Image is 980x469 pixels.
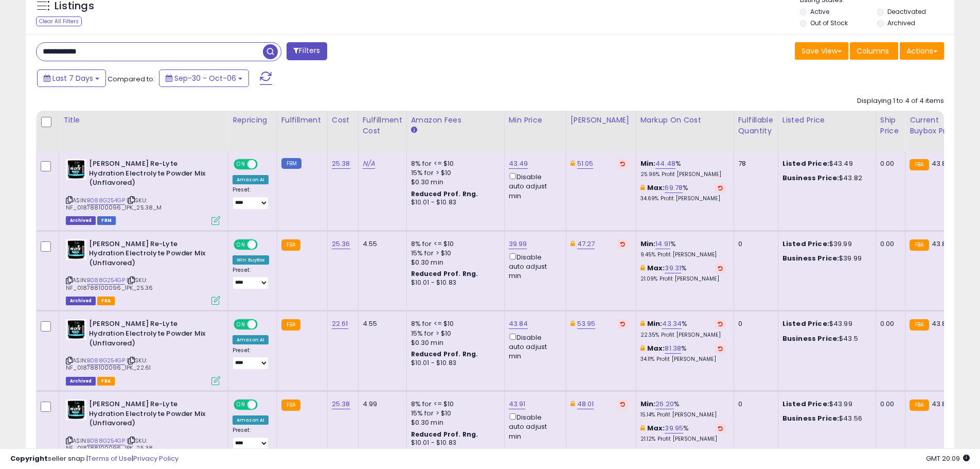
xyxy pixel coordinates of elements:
p: 22.35% Profit [PERSON_NAME] [640,332,726,339]
b: Business Price: [782,253,839,263]
b: Reduced Prof. Rng. [411,430,478,439]
span: OFF [256,401,273,409]
span: 43.8 [932,159,947,168]
b: Max: [647,183,665,193]
a: 43.84 [509,319,528,329]
span: OFF [256,160,273,169]
div: 0 [738,239,770,249]
img: 41h5e3CilzL._SL40_.jpg [66,159,86,180]
div: $43.49 [782,159,868,168]
div: 0.00 [880,159,897,168]
div: Disable auto adjust min [509,251,558,281]
label: Deactivated [887,7,926,16]
b: Reduced Prof. Rng. [411,350,478,358]
div: % [640,183,726,202]
span: ON [235,240,247,249]
b: [PERSON_NAME] Re-Lyte Hydration Electrolyte Powder Mix (Unflavored) [89,159,214,190]
div: $0.30 min [411,418,496,427]
div: % [640,319,726,338]
div: 8% for <= $10 [411,159,496,168]
small: FBM [281,158,301,169]
div: ASIN: [66,239,220,304]
a: 22.61 [332,319,348,329]
div: Ship Price [880,115,901,136]
div: Cost [332,115,354,126]
div: Preset: [233,186,269,210]
div: % [640,239,726,258]
a: 25.36 [332,239,350,249]
b: Min: [647,319,663,328]
div: Amazon Fees [411,115,500,126]
a: B088G254GP [87,437,125,445]
div: Fulfillment Cost [363,115,402,136]
a: 43.34 [662,319,682,329]
small: FBA [281,319,300,331]
a: B088G254GP [87,196,125,205]
img: 41h5e3CilzL._SL40_.jpg [66,319,86,340]
span: Last 7 Days [52,73,93,83]
a: 43.49 [509,159,528,169]
div: $10.01 - $10.83 [411,279,496,287]
b: Max: [647,263,665,273]
a: 48.01 [577,399,594,409]
div: $39.99 [782,239,868,249]
div: $10.01 - $10.83 [411,359,496,368]
span: ON [235,160,247,169]
span: Listings that have been deleted from Seller Central [66,377,96,386]
div: $0.30 min [411,338,496,348]
div: Listed Price [782,115,871,126]
div: 15% for > $10 [411,329,496,338]
div: $39.99 [782,254,868,263]
div: $10.01 - $10.83 [411,198,496,207]
a: 26.20 [655,399,674,409]
span: ON [235,320,247,329]
span: OFF [256,320,273,329]
a: 44.48 [655,159,675,169]
b: Business Price: [782,334,839,343]
b: Business Price: [782,173,839,183]
div: 4.55 [363,319,399,328]
span: 43.8 [932,399,947,409]
div: [PERSON_NAME] [571,115,632,126]
div: 8% for <= $10 [411,399,496,409]
div: Fulfillable Quantity [738,115,774,136]
div: Disable auto adjust min [509,332,558,361]
div: Preset: [233,267,269,290]
a: Terms of Use [88,454,132,463]
div: seller snap | | [10,454,179,464]
b: Min: [640,399,656,409]
b: [PERSON_NAME] Re-Lyte Hydration Electrolyte Powder Mix (Unflavored) [89,239,214,271]
div: 8% for <= $10 [411,319,496,328]
button: Sep-30 - Oct-06 [159,70,249,87]
div: Min Price [509,115,562,126]
a: 25.38 [332,159,350,169]
a: 81.38 [665,343,681,354]
small: FBA [281,239,300,251]
p: 21.09% Profit [PERSON_NAME] [640,275,726,283]
p: 34.11% Profit [PERSON_NAME] [640,356,726,363]
a: B088G254GP [87,356,125,365]
label: Active [810,7,829,16]
b: Reduced Prof. Rng. [411,189,478,198]
button: Columns [850,42,898,60]
small: FBA [910,319,929,331]
div: $43.99 [782,319,868,328]
span: ON [235,401,247,409]
span: 43.8 [932,239,947,249]
span: Listings that have been deleted from Seller Central [66,216,96,225]
span: 2025-10-14 20:09 GMT [926,454,970,463]
label: Out of Stock [810,19,848,27]
div: Disable auto adjust min [509,411,558,441]
small: FBA [910,239,929,251]
small: FBA [281,399,300,411]
div: Markup on Cost [640,115,729,126]
div: % [640,159,726,178]
button: Save View [795,42,848,60]
span: FBA [97,377,115,386]
div: % [640,399,726,419]
div: ASIN: [66,319,220,384]
a: Privacy Policy [133,454,179,463]
b: Min: [640,159,656,168]
p: 9.45% Profit [PERSON_NAME] [640,251,726,258]
p: 15.14% Profit [PERSON_NAME] [640,411,726,419]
